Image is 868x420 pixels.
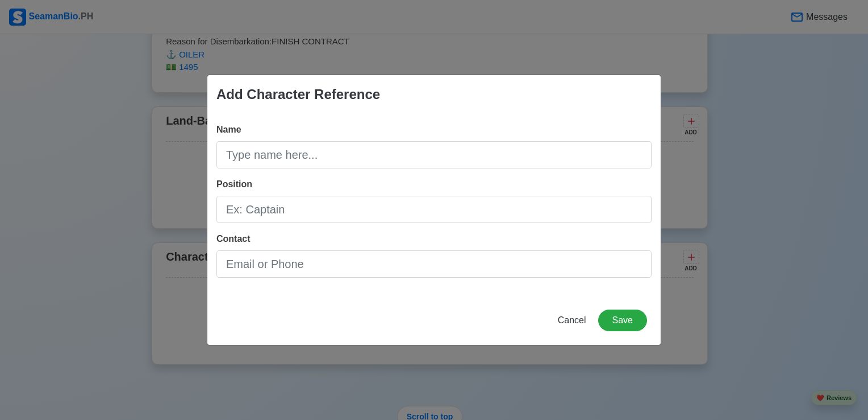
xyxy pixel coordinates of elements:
button: Cancel [550,310,594,331]
div: Add Character Reference [216,84,380,105]
input: Ex: Captain [216,196,652,223]
span: Cancel [558,315,586,325]
span: Position [216,179,252,189]
span: Name [216,125,241,134]
input: Type name here... [216,141,652,168]
input: Email or Phone [216,250,652,278]
button: Save [598,310,647,331]
span: Contact [216,234,251,244]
